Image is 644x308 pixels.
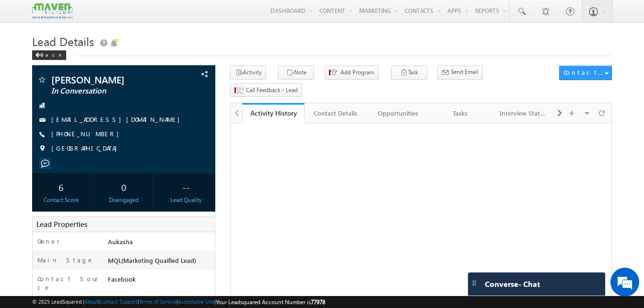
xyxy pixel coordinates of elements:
img: Custom Logo [32,2,72,19]
label: Contact Source [37,274,99,292]
a: Opportunities [367,103,430,123]
a: Terms of Service [139,298,176,305]
span: Add Program [340,68,374,77]
div: Disengaged [97,196,150,204]
div: Interview Status [500,107,546,119]
button: Call Feedback - Lead [230,83,302,97]
span: In Conversation [51,86,164,96]
span: [PHONE_NUMBER] [51,130,124,139]
a: Interview Status [492,103,554,123]
a: Contact Support [100,298,138,305]
a: Acceptable Use [178,298,214,305]
div: Lead Quality [160,196,212,204]
button: Send Email [437,66,482,80]
div: 6 [35,178,87,196]
button: Contact Actions [559,66,612,80]
div: Contact Details [312,107,358,119]
span: Converse - Chat [485,280,540,288]
div: Contact Score [35,196,87,204]
button: Activity [230,66,266,80]
span: Call Feedback - Lead [246,86,298,95]
span: [GEOGRAPHIC_DATA] [51,144,122,154]
button: Add Program [325,66,378,80]
span: 77978 [311,298,325,306]
button: Note [278,66,314,80]
div: 0 [97,178,150,196]
a: Tasks [430,103,492,123]
div: Back [32,50,66,60]
button: Task [391,66,427,80]
div: Opportunities [375,107,421,119]
div: Facebook [105,274,215,288]
a: About [84,298,98,305]
div: -- [160,178,212,196]
span: Aukasha [108,237,133,246]
div: Activity History [249,108,297,118]
a: Contact Details [304,103,367,123]
span: © 2025 LeadSquared | | | | | [32,297,325,307]
span: Lead Properties [36,219,87,229]
label: Owner [37,237,60,246]
a: Activity History [242,103,304,123]
label: Main Stage [37,256,94,264]
div: MQL(Marketing Quaified Lead) [105,256,215,269]
span: Your Leadsquared Account Number is [216,298,325,306]
span: [PERSON_NAME] [51,75,164,84]
a: [EMAIL_ADDRESS][DOMAIN_NAME] [51,115,185,123]
span: Send Email [451,68,478,76]
span: Lead Details [32,34,94,49]
div: Tasks [437,107,483,119]
a: Back [32,50,71,58]
img: carter-drag [470,279,478,287]
div: Contact Actions [563,68,604,77]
